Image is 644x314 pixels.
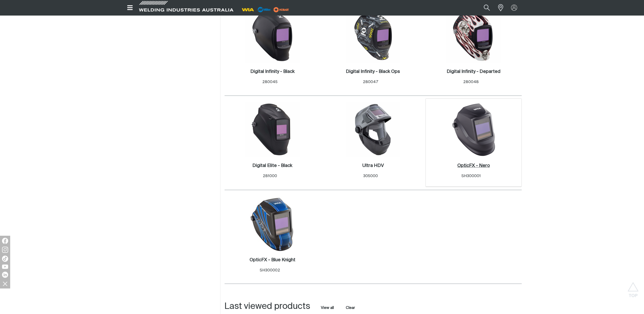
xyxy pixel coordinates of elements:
span: SH300002 [260,268,280,272]
a: Ultra HDV [362,163,384,169]
img: Digital Infinity - Departed [446,8,501,63]
img: Digital Infinity - Black [245,8,300,63]
img: Facebook [2,238,8,244]
h2: OpticFX - Blue Knight [250,258,295,262]
img: OpticFX - Blue Knight [245,197,300,251]
a: Digital Infinity - Black Ops [346,69,400,75]
a: Digital Elite - Black [252,163,292,169]
h2: Last viewed products [225,301,310,312]
span: 280045 [262,80,278,84]
span: 305000 [363,174,378,178]
img: YouTube [2,265,8,269]
h2: Digital Infinity - Departed [447,69,500,74]
a: OpticFX - Nero [457,163,490,169]
img: LinkedIn [2,272,8,278]
a: Digital Infinity - Black [250,69,295,75]
span: 281000 [263,174,277,178]
img: OpticFX - Nero [446,102,501,157]
h2: Digital Infinity - Black Ops [346,69,400,74]
h2: Ultra HDV [362,163,384,168]
button: Search products [478,2,496,14]
img: Instagram [2,247,8,253]
a: miller [272,8,291,11]
h2: OpticFX - Nero [457,163,490,168]
button: Clear all last viewed products [345,304,356,311]
a: View all last viewed products [321,305,334,310]
button: Scroll to top [627,282,639,294]
span: SH300001 [461,174,481,178]
a: Digital Infinity - Departed [447,69,500,75]
a: OpticFX - Blue Knight [250,257,295,263]
span: 280048 [463,80,479,84]
span: 280047 [363,80,378,84]
h2: Digital Infinity - Black [250,69,295,74]
img: Ultra HDV [346,102,400,157]
input: Product name or item number... [472,2,495,14]
img: hide socials [1,279,9,288]
img: Digital Infinity - Black Ops [346,8,400,63]
img: miller [272,6,291,14]
img: Digital Elite - Black [245,102,300,157]
h2: Digital Elite - Black [252,163,292,168]
img: TikTok [2,256,8,262]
